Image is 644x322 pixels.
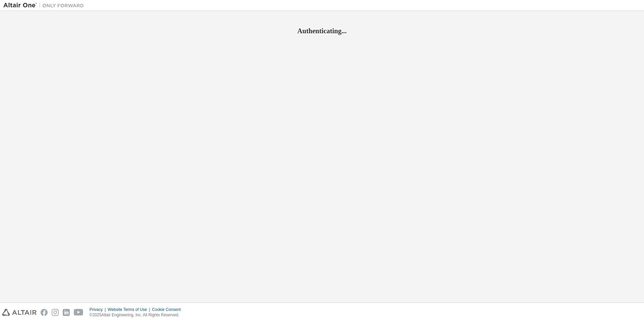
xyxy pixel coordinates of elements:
[41,309,48,316] img: facebook.svg
[108,307,152,312] div: Website Terms of Use
[90,312,185,318] p: © 2025 Altair Engineering, Inc. All Rights Reserved.
[63,309,70,316] img: linkedin.svg
[3,27,641,35] h2: Authenticating...
[3,2,87,9] img: Altair One
[152,307,184,312] div: Cookie Consent
[2,309,37,316] img: altair_logo.svg
[52,309,59,316] img: instagram.svg
[74,309,84,316] img: youtube.svg
[90,307,108,312] div: Privacy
